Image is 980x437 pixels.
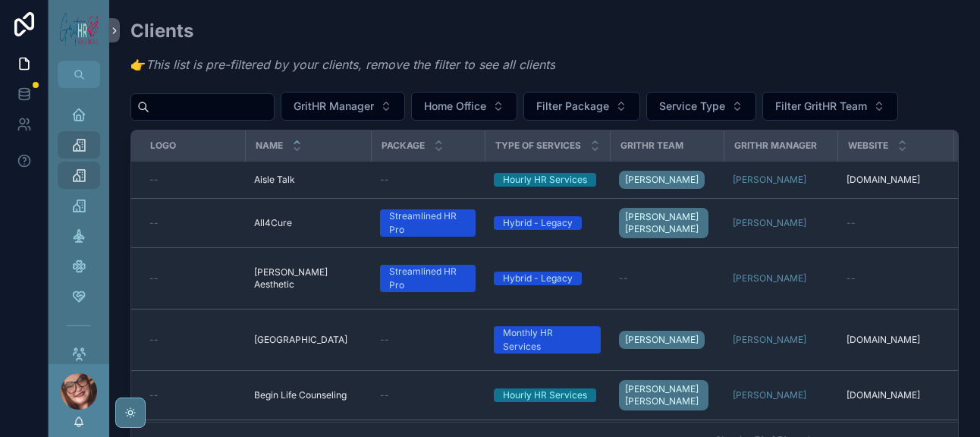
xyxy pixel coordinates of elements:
a: -- [847,217,944,229]
a: [PERSON_NAME] [733,389,828,401]
button: Select Button [762,92,898,121]
span: [GEOGRAPHIC_DATA] [254,334,347,346]
span: Package [382,140,425,152]
span: All4Cure [254,217,292,229]
span: Home Office [424,99,486,114]
em: This list is pre-filtered by your clients, remove the filter to see all clients [146,57,555,72]
a: [PERSON_NAME] [733,174,828,186]
span: -- [380,174,389,186]
a: Streamlined HR Pro [380,265,476,292]
a: [PERSON_NAME] [733,334,806,346]
a: -- [149,217,236,229]
a: [PERSON_NAME] [733,272,828,285]
a: [PERSON_NAME] [733,217,828,229]
span: [DOMAIN_NAME] [847,334,920,346]
a: All4Cure [254,217,362,229]
div: Hourly HR Services [503,388,587,402]
span: -- [619,272,628,285]
span: -- [149,217,159,229]
a: [DOMAIN_NAME] [847,174,944,186]
span: GritHR Manager [294,99,374,114]
a: [PERSON_NAME] Aesthetic [254,266,362,291]
div: Hybrid - Legacy [503,272,573,285]
a: -- [149,272,236,285]
span: -- [847,272,856,285]
a: Begin Life Counseling [254,389,362,401]
div: Streamlined HR Pro [389,265,466,292]
span: [PERSON_NAME] [PERSON_NAME] [625,383,702,407]
a: -- [847,272,944,285]
span: -- [847,217,856,229]
a: Aisle Talk [254,174,362,186]
span: [PERSON_NAME] [625,334,699,346]
span: [DOMAIN_NAME] [847,389,920,401]
a: [PERSON_NAME] [619,328,715,352]
span: [PERSON_NAME] [625,174,699,186]
a: [GEOGRAPHIC_DATA] [254,334,362,346]
a: -- [380,389,476,401]
a: [PERSON_NAME] [PERSON_NAME] [619,205,715,241]
a: [PERSON_NAME] [733,217,806,229]
span: Service Type [659,99,725,114]
a: [PERSON_NAME] [733,389,806,401]
div: scrollable content [49,88,109,364]
span: -- [149,272,159,285]
span: -- [380,389,389,401]
a: Hybrid - Legacy [494,216,601,230]
a: Monthly HR Services [494,326,601,354]
a: Hourly HR Services [494,388,601,402]
button: Select Button [281,92,405,121]
span: Filter GritHR Team [775,99,867,114]
span: Type of Services [495,140,581,152]
span: -- [380,334,389,346]
a: Streamlined HR Pro [380,209,476,237]
a: -- [149,174,236,186]
a: [PERSON_NAME] [PERSON_NAME] [619,380,708,410]
a: Hybrid - Legacy [494,272,601,285]
a: [PERSON_NAME] [733,272,806,285]
a: -- [149,334,236,346]
button: Select Button [646,92,756,121]
a: [PERSON_NAME] [619,168,715,192]
p: 👉 [130,55,555,74]
h2: Clients [130,18,555,43]
a: -- [380,174,476,186]
span: Name [256,140,283,152]
span: -- [149,174,159,186]
a: -- [149,389,236,401]
img: App logo [58,8,100,53]
div: Hourly HR Services [503,173,587,187]
a: [DOMAIN_NAME] [847,334,944,346]
span: [PERSON_NAME] [PERSON_NAME] [625,211,702,235]
span: Filter Package [536,99,609,114]
div: Monthly HR Services [503,326,592,354]
a: -- [619,272,715,285]
a: [PERSON_NAME] [619,171,705,189]
a: [DOMAIN_NAME] [847,389,944,401]
a: [PERSON_NAME] [733,174,806,186]
div: Hybrid - Legacy [503,216,573,230]
div: Streamlined HR Pro [389,209,466,237]
button: Select Button [523,92,640,121]
a: -- [380,334,476,346]
span: GritHR Team [620,140,683,152]
span: [DOMAIN_NAME] [847,174,920,186]
span: Aisle Talk [254,174,295,186]
span: Website [848,140,888,152]
span: Logo [150,140,176,152]
span: Begin Life Counseling [254,389,347,401]
a: [PERSON_NAME] [619,331,705,349]
span: GritHR Manager [734,140,817,152]
a: [PERSON_NAME] [733,334,828,346]
button: Select Button [411,92,517,121]
span: -- [149,389,159,401]
span: -- [149,334,159,346]
a: [PERSON_NAME] [PERSON_NAME] [619,208,708,238]
a: Hourly HR Services [494,173,601,187]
